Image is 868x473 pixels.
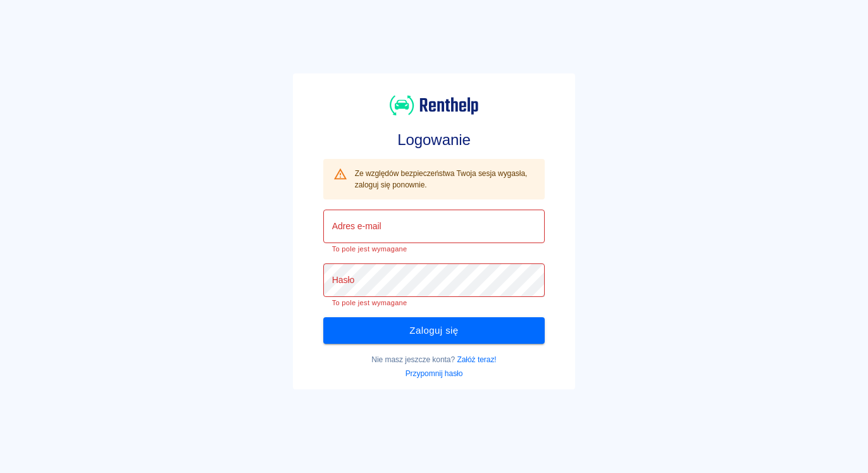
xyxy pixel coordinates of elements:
[390,94,478,117] img: Renthelp logo
[406,369,463,378] a: Przypomnij hasło
[332,245,536,253] p: To pole jest wymagane
[457,355,496,364] a: Załóż teraz!
[355,163,535,196] div: Ze względów bezpieczeństwa Twoja sesja wygasła, zaloguj się ponownie.
[323,354,545,365] p: Nie masz jeszcze konta?
[323,317,545,344] button: Zaloguj się
[332,299,536,307] p: To pole jest wymagane
[323,131,545,149] h3: Logowanie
